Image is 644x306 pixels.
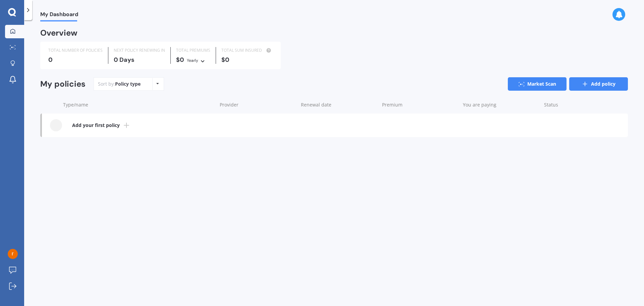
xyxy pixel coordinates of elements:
span: My Dashboard [40,11,78,20]
div: Sort by: [98,81,141,87]
div: Type/name [63,101,214,108]
div: $0 [221,56,273,63]
div: NEXT POLICY RENEWING IN [114,47,165,54]
div: Status [544,101,594,108]
div: Premium [382,101,458,108]
div: Renewal date [301,101,377,108]
div: Provider [220,101,296,108]
div: 0 Days [114,56,165,63]
div: My policies [40,79,86,89]
div: 0 [48,56,103,63]
div: $0 [176,56,210,64]
div: Policy type [115,81,141,87]
div: Overview [40,30,77,36]
div: You are paying [463,101,539,108]
a: Market Scan [508,77,567,91]
div: Yearly [187,57,198,64]
img: AItbvmkA8kS_cxAaen_2ecyjqybUraV9PkZObqq8tpBbaw=s96-c [8,249,18,259]
div: TOTAL NUMBER OF POLICIES [48,47,103,54]
a: Add policy [569,77,628,91]
a: Add your first policy [42,114,628,137]
div: TOTAL PREMIUMS [176,47,210,54]
b: Add your first policy [72,122,120,129]
div: TOTAL SUM INSURED [221,47,273,54]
